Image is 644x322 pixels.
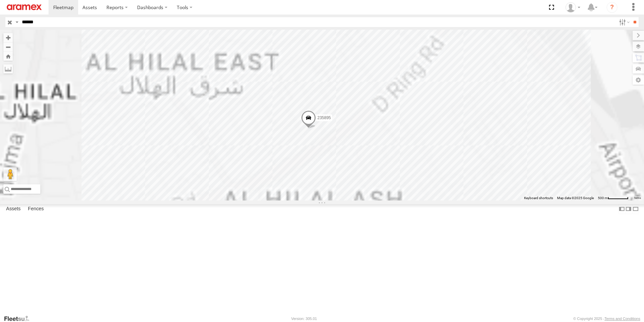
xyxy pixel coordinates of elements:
[317,115,331,120] span: 235895
[607,2,617,13] i: ?
[634,197,641,199] a: Terms
[3,52,13,61] button: Zoom Home
[605,317,640,321] a: Terms and Conditions
[3,42,13,52] button: Zoom out
[3,33,13,42] button: Zoom in
[598,196,608,200] span: 500 m
[3,167,17,181] button: Drag Pegman onto the map to open Street View
[3,64,13,74] label: Measure
[4,315,35,322] a: Visit our Website
[291,317,317,321] div: Version: 305.01
[524,196,553,200] button: Keyboard shortcuts
[618,204,625,214] label: Dock Summary Table to the Left
[14,17,20,27] label: Search Query
[25,204,47,214] label: Fences
[616,17,631,27] label: Search Filter Options
[596,196,631,200] button: Map Scale: 500 m per 58 pixels
[625,204,632,214] label: Dock Summary Table to the Right
[557,196,594,200] span: Map data ©2025 Google
[7,4,42,10] img: aramex-logo.svg
[3,204,24,214] label: Assets
[573,317,640,321] div: © Copyright 2025 -
[633,75,644,85] label: Map Settings
[563,2,583,12] div: Mohammed Fahim
[632,204,639,214] label: Hide Summary Table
